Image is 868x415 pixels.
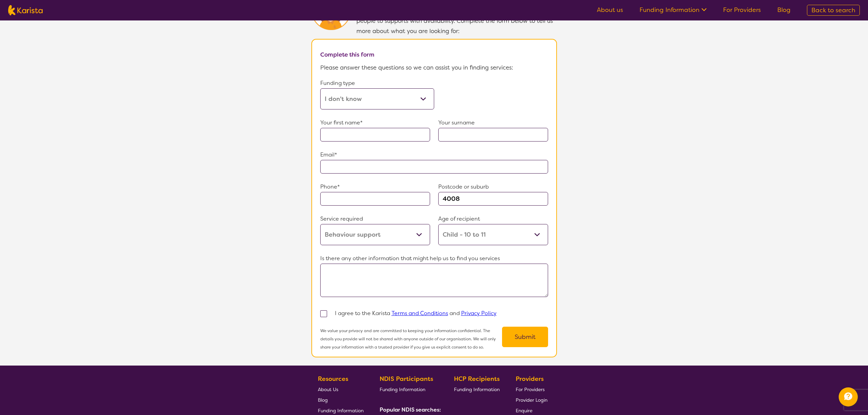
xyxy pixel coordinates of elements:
[454,386,500,392] span: Funding Information
[320,51,374,58] b: Complete this form
[597,6,623,14] a: About us
[516,375,544,383] b: Providers
[320,118,430,128] p: Your first name*
[318,395,364,405] a: Blog
[318,386,338,392] span: About Us
[811,6,855,14] span: Back to search
[320,78,434,88] p: Funding type
[380,384,438,395] a: Funding Information
[807,5,860,16] a: Back to search
[320,253,548,264] p: Is there any other information that might help us to find you services
[380,375,433,383] b: NDIS Participants
[639,6,707,14] a: Funding Information
[8,5,43,15] img: Karista logo
[380,406,441,413] b: Popular NDIS searches:
[839,387,858,406] button: Channel Menu
[380,386,425,392] span: Funding Information
[392,310,448,317] a: Terms and Conditions
[438,118,548,128] p: Your surname
[516,407,532,414] span: Enquire
[438,214,548,224] p: Age of recipient
[777,6,791,14] a: Blog
[723,6,761,14] a: For Providers
[516,395,547,405] a: Provider Login
[320,182,430,192] p: Phone*
[356,5,557,36] p: Our Client Services team are experienced in finding and connecting people to supports with availa...
[461,310,497,317] a: Privacy Policy
[502,327,548,347] button: Submit
[318,407,364,414] span: Funding Information
[320,150,548,160] p: Email*
[335,308,497,318] p: I agree to the Karista and
[454,375,500,383] b: HCP Recipients
[320,214,430,224] p: Service required
[516,386,545,392] span: For Providers
[320,327,502,351] p: We value your privacy and are committed to keeping your information confidential. The details you...
[318,384,364,395] a: About Us
[516,384,547,395] a: For Providers
[318,375,348,383] b: Resources
[320,62,548,73] p: Please answer these questions so we can assist you in finding services:
[516,397,547,403] span: Provider Login
[318,397,328,403] span: Blog
[454,384,500,395] a: Funding Information
[438,182,548,192] p: Postcode or suburb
